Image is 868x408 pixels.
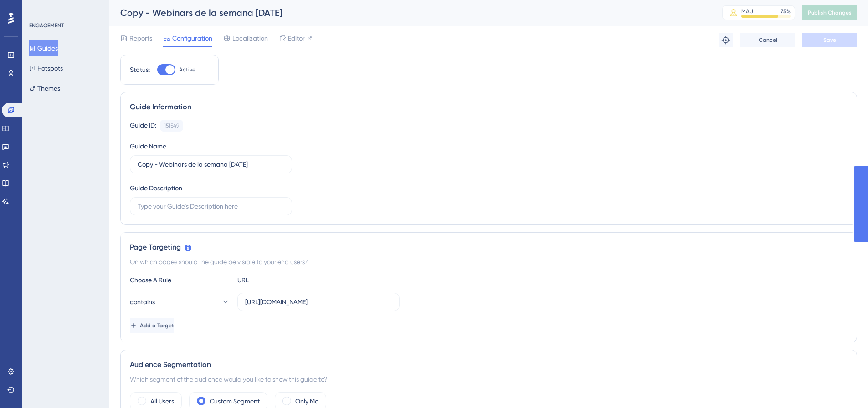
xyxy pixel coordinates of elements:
[29,60,63,76] button: Hotspots
[29,80,60,97] button: Themes
[130,242,847,253] div: Page Targeting
[232,33,268,44] span: Localization
[138,159,284,169] input: Type your Guide’s Name here
[130,120,156,132] div: Guide ID:
[120,6,699,19] div: Copy - Webinars de la semana [DATE]
[288,33,305,44] span: Editor
[130,293,230,311] button: contains
[237,275,338,286] div: URL
[823,36,836,44] span: Save
[130,102,847,112] div: Guide Information
[130,256,847,267] div: On which pages should the guide be visible to your end users?
[130,64,150,75] div: Status:
[130,141,166,152] div: Guide Name
[741,8,753,15] div: MAU
[150,396,174,407] label: All Users
[781,8,791,15] div: 75 %
[210,396,260,407] label: Custom Segment
[740,33,795,47] button: Cancel
[29,40,58,56] button: Guides
[802,5,857,20] button: Publish Changes
[164,122,179,129] div: 151549
[138,201,284,211] input: Type your Guide’s Description here
[172,33,212,44] span: Configuration
[130,318,174,333] button: Add a Target
[802,33,857,47] button: Save
[130,374,847,385] div: Which segment of the audience would you like to show this guide to?
[245,297,392,307] input: yourwebsite.com/path
[179,66,195,73] span: Active
[759,36,777,44] span: Cancel
[130,359,847,370] div: Audience Segmentation
[129,33,152,44] span: Reports
[808,9,852,16] span: Publish Changes
[830,372,857,399] iframe: UserGuiding AI Assistant Launcher
[130,296,155,307] span: contains
[295,396,318,407] label: Only Me
[140,322,174,329] span: Add a Target
[130,183,182,194] div: Guide Description
[29,22,64,29] div: ENGAGEMENT
[130,275,230,286] div: Choose A Rule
